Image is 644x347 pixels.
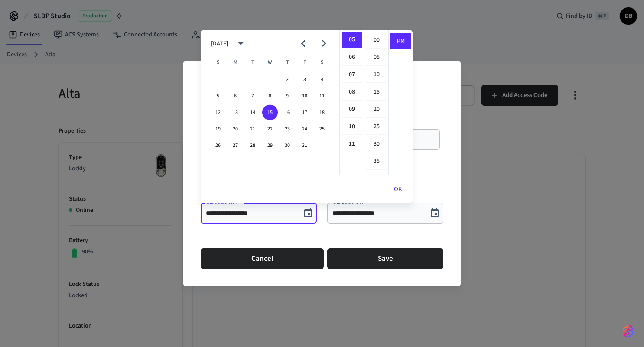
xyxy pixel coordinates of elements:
button: 13 [228,105,243,120]
button: 24 [297,121,312,137]
button: 4 [314,72,330,88]
button: 1 [262,72,278,88]
li: 5 hours [342,32,362,49]
button: 11 [314,88,330,104]
button: 8 [262,88,278,104]
li: 20 minutes [366,101,387,118]
button: Previous month [293,33,313,54]
ul: Select hours [340,30,364,175]
span: Wednesday [262,54,278,71]
span: Sunday [210,54,226,71]
li: 25 minutes [366,119,387,135]
button: 25 [314,121,330,137]
button: 19 [210,121,226,137]
button: 18 [314,105,330,120]
button: OK [384,179,413,200]
li: PM [390,33,411,49]
img: SeamLogoGradient.69752ec5.svg [623,324,634,338]
button: 21 [245,121,260,137]
span: Tuesday [245,54,260,71]
span: Monday [228,54,243,71]
button: 5 [210,88,226,104]
button: 30 [280,138,295,153]
button: Choose date, selected date is Oct 15, 2025 [299,204,317,222]
li: 35 minutes [366,153,387,170]
li: 6 hours [342,49,362,66]
span: Thursday [280,54,295,71]
button: 16 [280,105,295,120]
button: 12 [210,105,226,120]
li: 5 minutes [366,49,387,66]
span: Saturday [314,54,330,71]
button: 20 [228,121,243,137]
button: Choose date, selected date is Oct 15, 2025 [426,204,443,222]
li: 10 minutes [366,67,387,83]
button: 27 [228,138,243,153]
ul: Select meridiem [388,30,413,175]
li: 40 minutes [366,171,387,187]
button: 29 [262,138,278,153]
div: [DATE] [211,39,228,48]
button: 7 [245,88,260,104]
button: 6 [228,88,243,104]
button: 22 [262,121,278,137]
button: Next month [314,33,334,54]
span: Friday [297,54,312,71]
button: 14 [245,105,260,120]
button: Save [327,248,443,269]
button: 17 [297,105,312,120]
li: 10 hours [342,119,362,135]
li: 7 hours [342,67,362,83]
button: 28 [245,138,260,153]
button: 15 [262,105,278,120]
button: 31 [297,138,312,153]
li: 30 minutes [366,136,387,152]
button: 2 [280,72,295,88]
li: 0 minutes [366,32,387,49]
li: 8 hours [342,84,362,101]
button: 10 [297,88,312,104]
button: calendar view is open, switch to year view [231,33,251,54]
button: 3 [297,72,312,88]
li: 9 hours [342,101,362,118]
ul: Select minutes [364,30,388,175]
li: 11 hours [342,136,362,152]
button: Cancel [201,248,324,269]
button: 9 [280,88,295,104]
li: 15 minutes [366,84,387,101]
button: 23 [280,121,295,137]
button: 26 [210,138,226,153]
